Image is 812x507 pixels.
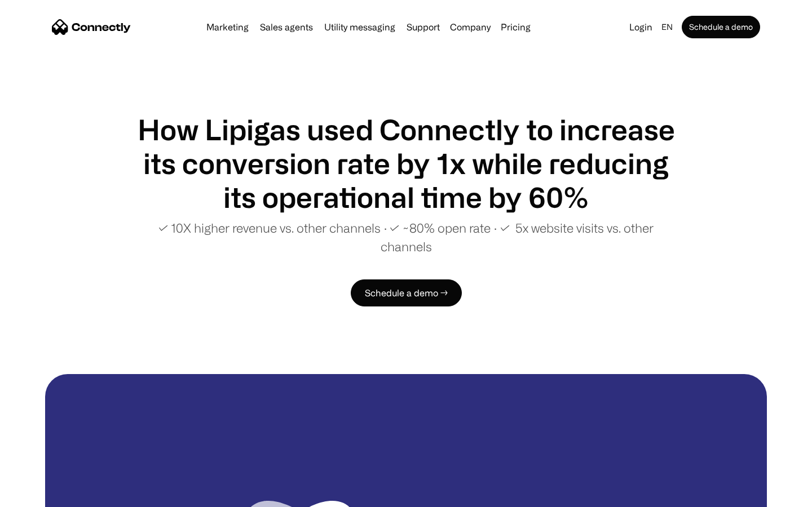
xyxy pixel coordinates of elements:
a: Utility messaging [320,23,400,32]
a: Schedule a demo [682,16,760,38]
div: en [661,19,673,35]
a: Pricing [496,23,535,32]
a: Sales agents [255,23,317,32]
a: Schedule a demo → [351,279,462,306]
a: Login [625,19,657,35]
h1: How Lipigas used Connectly to increase its conversion rate by 1x while reducing its operational t... [135,113,677,214]
p: ✓ 10X higher revenue vs. other channels ∙ ✓ ~80% open rate ∙ ✓ 5x website visits vs. other channels [135,219,677,256]
a: Marketing [202,23,253,32]
a: Support [402,23,444,32]
div: Company [450,19,491,35]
